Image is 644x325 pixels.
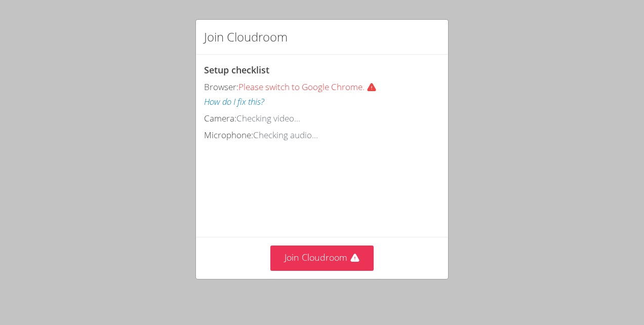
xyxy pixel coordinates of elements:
span: Setup checklist [204,64,269,76]
span: Browser: [204,81,238,93]
button: Join Cloudroom [270,246,374,270]
span: Checking audio... [253,129,318,141]
h2: Join Cloudroom [204,28,288,46]
span: Camera: [204,112,236,124]
span: Checking video... [236,112,300,124]
span: Please switch to Google Chrome. [238,81,381,93]
span: Microphone: [204,129,253,141]
button: How do I fix this? [204,95,264,109]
